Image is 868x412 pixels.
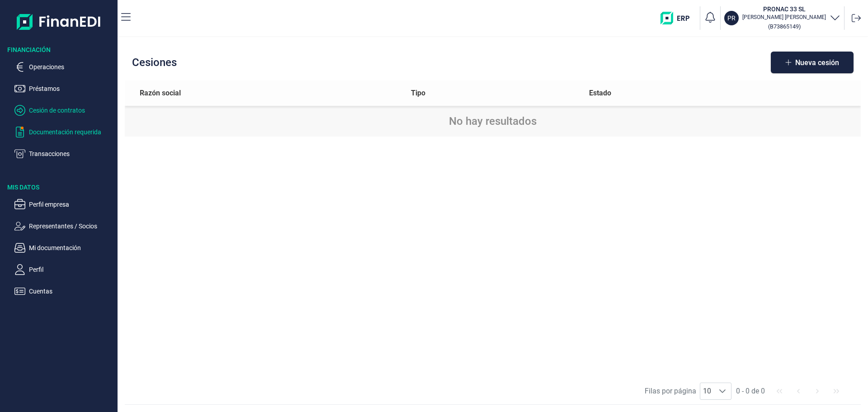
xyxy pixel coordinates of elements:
button: Operaciones [14,62,114,72]
p: Perfil empresa [29,199,114,210]
p: PR [727,14,736,23]
td: No hay resultados [125,106,861,137]
p: Préstamos [29,83,114,94]
button: Mi documentación [14,242,114,253]
p: Mi documentación [29,242,114,253]
p: [PERSON_NAME] [PERSON_NAME] [742,14,826,21]
span: 0 - 0 de 0 [732,383,769,400]
small: Copiar cif [768,23,801,30]
span: Razón social [140,88,181,99]
button: Representantes / Socios [14,221,114,232]
p: Cuentas [29,286,114,297]
p: Transacciones [29,148,114,159]
button: Perfil empresa [14,199,114,210]
p: Representantes / Socios [29,221,114,232]
button: Préstamos [14,83,114,94]
span: Filas por página [645,386,696,397]
button: Perfil [14,264,114,275]
button: Cesión de contratos [14,105,114,116]
p: Documentación requerida [29,127,114,137]
img: Logo de aplicación [17,7,101,36]
p: Operaciones [29,62,114,72]
h3: PRONAC 33 SL [742,5,826,14]
button: Nueva cesión [771,52,854,73]
span: Estado [589,88,611,99]
p: Cesión de contratos [29,105,114,116]
h2: Cesiones [132,56,177,69]
button: Documentación requerida [14,127,114,137]
p: Perfil [29,264,114,275]
button: PRPRONAC 33 SL[PERSON_NAME] [PERSON_NAME](B73865149) [724,5,840,32]
span: 10 [700,383,714,399]
img: erp [660,12,696,24]
span: Nueva cesión [795,59,839,66]
button: Cuentas [14,286,114,297]
span: Tipo [411,88,425,99]
button: Transacciones [14,148,114,159]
